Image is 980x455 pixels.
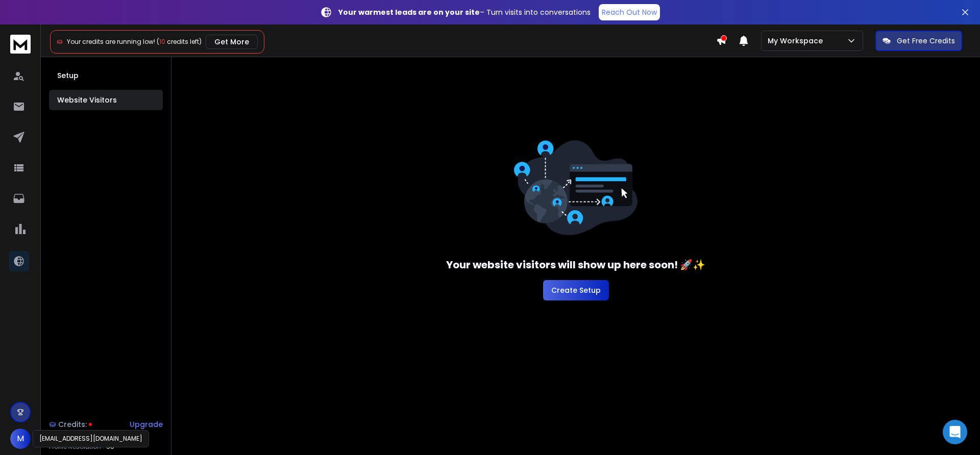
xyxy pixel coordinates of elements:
a: Credits:Upgrade [49,414,163,435]
button: M [10,428,31,449]
strong: Your warmest leads are on your site [338,7,480,17]
button: Setup [49,65,163,86]
h3: Your website visitors will show up here soon! 🚀✨ [446,258,705,272]
p: Get Free Credits [897,36,955,46]
span: ( credits left) [157,37,202,46]
a: Reach Out Now [599,4,660,20]
button: Create Setup [543,280,609,300]
button: Get Free Credits [875,31,962,51]
button: Website Visitors [49,90,163,110]
div: Open Intercom Messenger [943,420,967,444]
p: Reach Out Now [602,7,657,17]
button: Get More [206,35,258,49]
span: 10 [159,37,165,46]
div: [EMAIL_ADDRESS][DOMAIN_NAME] [33,430,149,447]
p: My Workspace [768,36,827,46]
div: Upgrade [130,419,163,429]
span: Credits: [58,419,87,429]
p: – Turn visits into conversations [338,7,591,17]
img: logo [10,35,31,54]
span: Your credits are running low! [67,37,155,46]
